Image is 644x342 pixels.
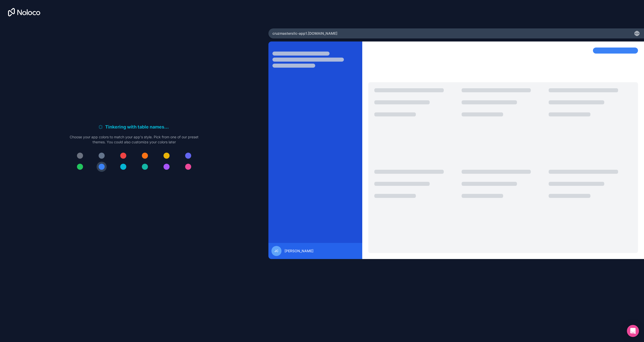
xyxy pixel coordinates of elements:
[627,325,639,337] div: Open Intercom Messenger
[274,249,278,253] span: JC
[164,123,166,131] span: .
[166,123,167,131] span: .
[272,31,337,36] span: cruzmastersllc-app1 .[DOMAIN_NAME]
[105,123,170,131] h6: Tinkering with table names
[70,135,198,145] p: Choose your app colors to match your app's style. Pick from one of our preset themes. You could a...
[285,248,313,253] span: [PERSON_NAME]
